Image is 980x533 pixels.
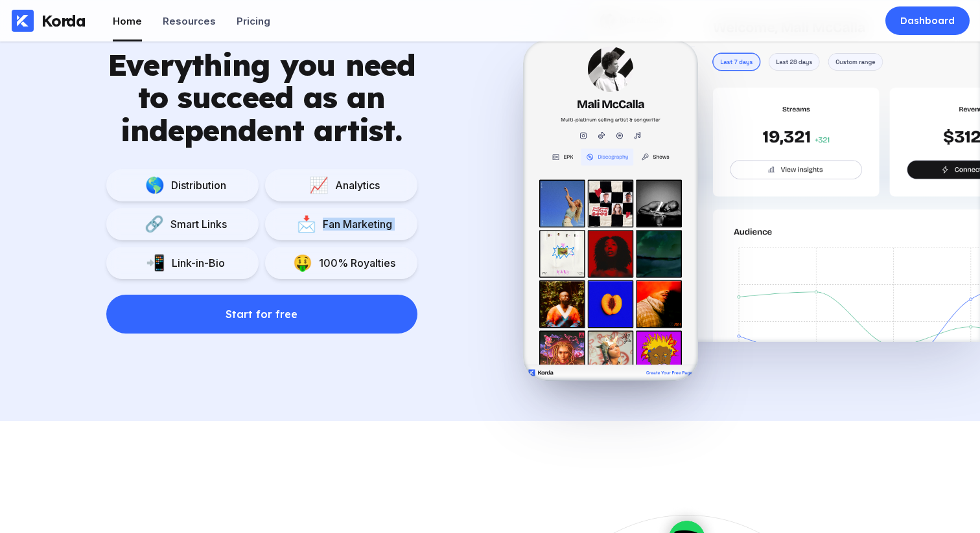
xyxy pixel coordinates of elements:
a: Dashboard [885,6,970,35]
button: Start for free [106,295,417,334]
div: Resources [163,15,216,27]
div: Everything you need to succeed as an independent artist. [106,49,417,147]
div: 📈 [303,176,329,194]
div: 📩 [290,214,316,233]
a: Start for free [106,279,417,334]
div: Home [113,15,142,27]
div: 🤑 [286,253,312,272]
div: 🌎 [139,176,165,194]
div: Analytics [329,179,380,192]
div: Link-in-Bio [165,256,225,269]
div: Korda [41,11,86,30]
div: Start for free [226,308,297,321]
div: Pricing [237,15,270,27]
div: 100% Royalties [312,256,395,269]
div: Dashboard [900,14,955,27]
div: Distribution [165,179,226,192]
div: Smart Links [164,218,227,231]
div: Fan Marketing [316,218,392,231]
div: 📲 [139,253,165,272]
div: 🔗 [138,214,164,233]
